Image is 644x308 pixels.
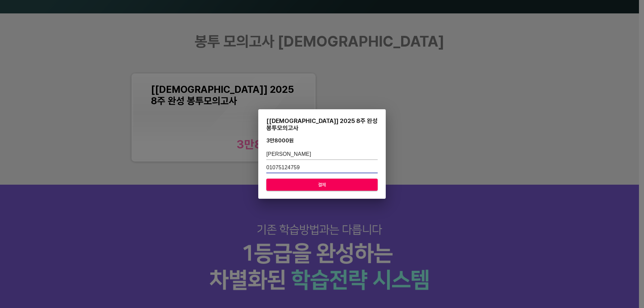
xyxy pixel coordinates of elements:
input: 학생 연락처 [266,163,378,173]
input: 학생 이름 [266,149,378,160]
span: 결제 [272,181,372,189]
div: [[DEMOGRAPHIC_DATA]] 2025 8주 완성 봉투모의고사 [266,117,378,131]
button: 결제 [266,179,378,191]
div: 3만8000 원 [266,137,294,144]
